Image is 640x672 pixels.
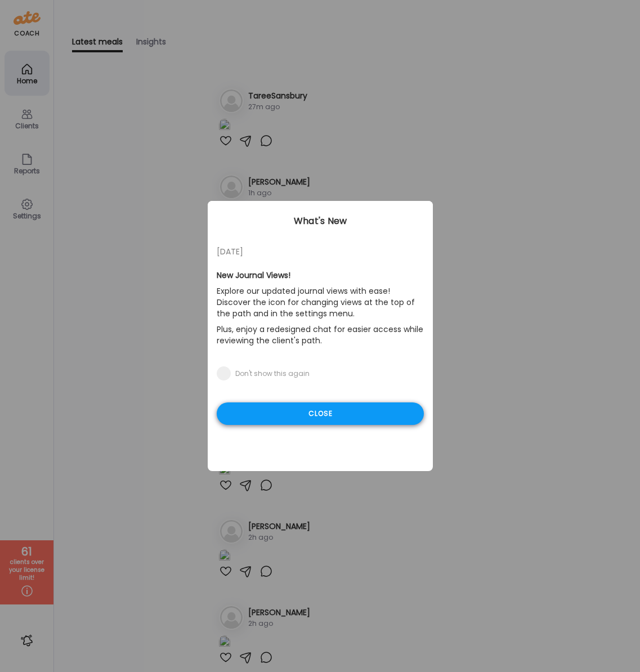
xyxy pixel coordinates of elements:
[217,245,424,258] div: [DATE]
[208,214,433,228] div: What's New
[217,321,424,348] p: Plus, enjoy a redesigned chat for easier access while reviewing the client's path.
[217,270,290,281] b: New Journal Views!
[217,283,424,321] p: Explore our updated journal views with ease! Discover the icon for changing views at the top of t...
[235,369,310,378] div: Don't show this again
[217,402,424,425] div: Close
